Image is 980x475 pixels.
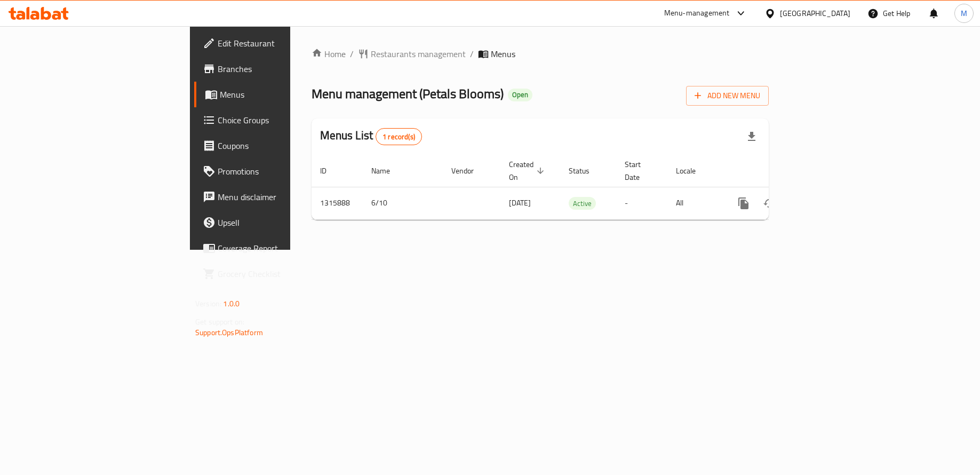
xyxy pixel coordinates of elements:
[509,196,531,210] span: [DATE]
[509,158,547,184] span: Created On
[363,187,443,219] td: 6/10
[194,235,354,261] a: Coverage Report
[194,133,354,159] a: Coupons
[218,191,345,203] span: Menu disclaimer
[312,47,769,60] nav: breadcrumb
[508,89,532,101] div: Open
[195,326,263,339] a: Support.OpsPlatform
[218,242,345,255] span: Coverage Report
[451,164,488,177] span: Vendor
[731,191,756,216] button: more
[569,164,603,177] span: Status
[320,164,340,177] span: ID
[358,47,466,60] a: Restaurants management
[676,164,710,177] span: Locale
[218,139,345,152] span: Coupons
[194,261,354,287] a: Grocery Checklist
[371,164,404,177] span: Name
[194,184,354,210] a: Menu disclaimer
[508,90,532,99] span: Open
[756,191,782,216] button: Change Status
[218,216,345,229] span: Upsell
[616,187,667,219] td: -
[625,158,655,184] span: Start Date
[194,30,354,56] a: Edit Restaurant
[194,56,354,82] a: Branches
[695,89,760,102] span: Add New Menu
[194,159,354,184] a: Promotions
[218,267,345,280] span: Grocery Checklist
[220,88,345,101] span: Menus
[371,47,466,60] span: Restaurants management
[194,210,354,235] a: Upsell
[739,124,764,149] div: Export file
[312,155,842,220] table: enhanced table
[218,165,345,178] span: Promotions
[686,86,769,106] button: Add New Menu
[491,47,515,60] span: Menus
[470,47,474,60] li: /
[218,37,345,50] span: Edit Restaurant
[961,7,967,19] span: M
[195,315,244,329] span: Get support on:
[194,107,354,133] a: Choice Groups
[722,155,842,187] th: Actions
[312,82,504,106] span: Menu management ( Petals Blooms )
[664,7,730,20] div: Menu-management
[667,187,722,219] td: All
[320,128,422,145] h2: Menus List
[218,114,345,126] span: Choice Groups
[780,7,850,19] div: [GEOGRAPHIC_DATA]
[195,297,221,311] span: Version:
[218,62,345,75] span: Branches
[194,82,354,107] a: Menus
[569,197,596,210] div: Active
[569,197,596,210] span: Active
[376,128,422,145] div: Total records count
[376,132,421,142] span: 1 record(s)
[223,297,240,311] span: 1.0.0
